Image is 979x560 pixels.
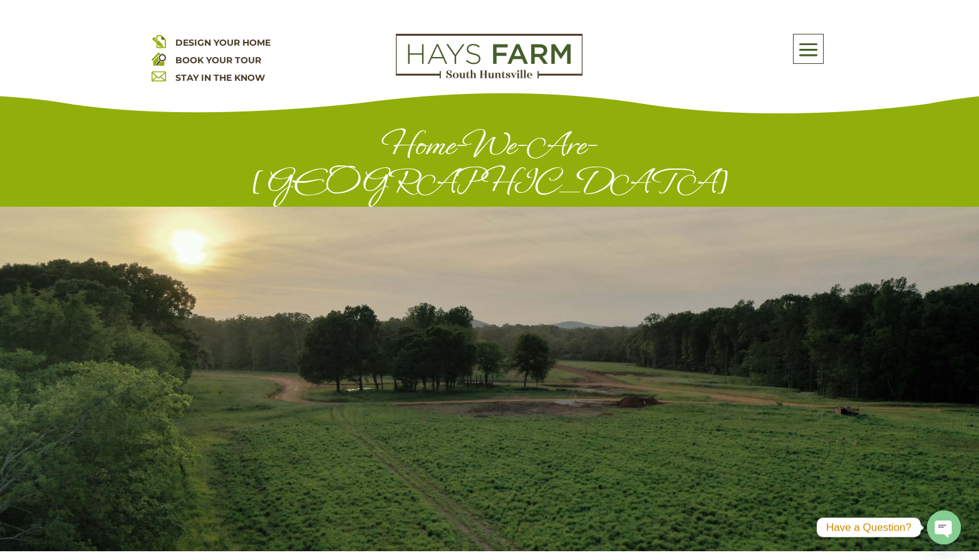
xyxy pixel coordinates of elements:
h1: Home-We-Are-[GEOGRAPHIC_DATA] [152,127,828,207]
a: STAY IN THE KNOW [175,72,265,83]
a: BOOK YOUR TOUR [175,54,261,66]
img: Logo [396,34,583,79]
img: book your home tour [152,51,166,66]
a: hays farm homes huntsville development [396,70,583,81]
